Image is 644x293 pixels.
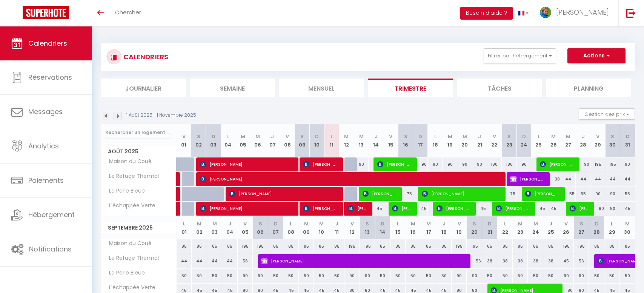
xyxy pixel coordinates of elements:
[457,157,472,171] div: 90
[324,124,339,157] th: 11
[398,124,413,157] th: 16
[121,48,168,65] h3: CALENDRIERS
[319,220,324,227] abbr: M
[421,269,437,283] div: 50
[303,201,338,216] span: [PERSON_NAME] HARAMBASIC
[207,269,223,283] div: 50
[309,124,324,157] th: 10
[546,124,561,157] th: 26
[576,187,590,201] div: 55
[101,146,176,157] span: Août 2025
[406,216,421,239] th: 16
[102,284,157,292] span: L'échappée Verte
[253,239,268,253] div: 195
[177,216,192,239] th: 01
[222,269,238,283] div: 50
[360,239,375,253] div: 195
[580,220,583,227] abbr: S
[235,124,250,157] th: 05
[102,202,157,210] span: L'échappée Verte
[227,133,229,140] abbr: L
[493,133,496,140] abbr: V
[238,239,253,253] div: 195
[28,141,59,151] span: Analytics
[604,239,620,253] div: 85
[212,220,217,227] abbr: M
[253,269,268,283] div: 90
[339,124,354,157] th: 12
[574,269,589,283] div: 90
[418,133,422,140] abbr: D
[620,124,635,157] th: 31
[516,157,531,171] div: 90
[482,216,498,239] th: 21
[197,133,200,140] abbr: S
[457,124,472,157] th: 20
[183,220,185,227] abbr: L
[620,187,635,201] div: 55
[620,172,635,186] div: 44
[443,157,457,171] div: 90
[561,124,576,157] th: 27
[360,269,375,283] div: 90
[528,254,543,268] div: 38
[29,244,72,254] span: Notifications
[538,133,540,140] abbr: L
[207,239,223,253] div: 85
[268,239,284,253] div: 85
[502,157,516,171] div: 180
[197,220,201,227] abbr: M
[406,269,421,283] div: 50
[467,239,482,253] div: 195
[546,202,561,216] div: 45
[206,124,221,157] th: 03
[304,220,309,227] abbr: M
[222,254,238,268] div: 44
[422,187,500,201] span: [PERSON_NAME]
[513,269,528,283] div: 50
[460,7,513,20] button: Besoin d'aide ?
[329,269,345,283] div: 50
[482,239,498,253] div: 85
[546,79,631,97] li: Planning
[192,216,207,239] th: 02
[350,220,354,227] abbr: V
[271,133,274,140] abbr: J
[625,220,630,227] abbr: M
[443,124,457,157] th: 19
[228,220,231,227] abbr: J
[576,124,590,157] th: 28
[516,124,531,157] th: 24
[241,133,245,140] abbr: M
[200,201,293,216] span: [PERSON_NAME]
[404,133,407,140] abbr: S
[283,216,299,239] th: 08
[375,216,390,239] th: 14
[576,172,590,186] div: 44
[504,220,506,227] abbr: L
[177,269,192,283] div: 50
[604,216,620,239] th: 29
[383,124,398,157] th: 15
[406,239,421,253] div: 85
[28,39,67,48] span: Calendriers
[411,220,415,227] abbr: M
[330,133,333,140] abbr: L
[329,216,345,239] th: 11
[543,239,559,253] div: 85
[626,8,636,18] img: logout
[177,124,191,157] th: 01
[255,133,260,140] abbr: M
[344,239,360,253] div: 195
[200,157,293,171] span: [PERSON_NAME]
[518,220,523,227] abbr: M
[375,239,390,253] div: 85
[502,187,516,201] div: 75
[102,172,161,180] span: Le Refuge Thermal
[369,202,383,216] div: 45
[295,124,309,157] th: 09
[268,269,284,283] div: 50
[620,157,635,171] div: 90
[513,254,528,268] div: 38
[105,126,172,139] input: Rechercher un logement...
